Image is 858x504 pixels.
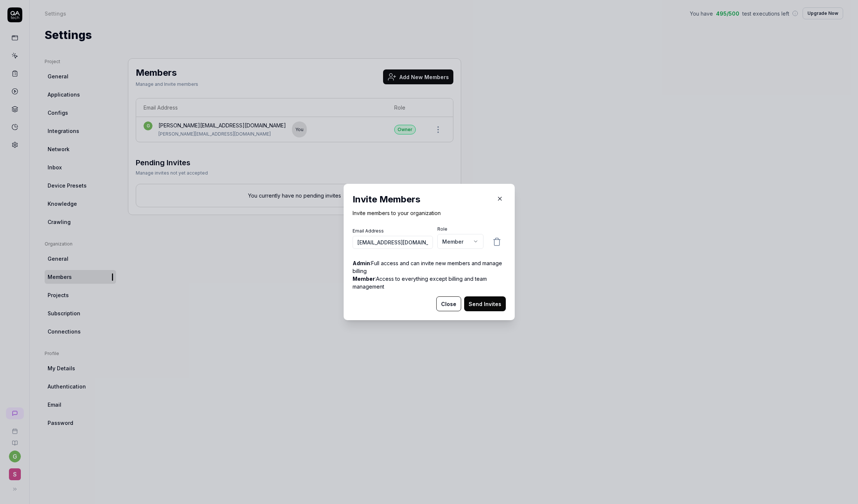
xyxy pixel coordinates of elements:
[353,236,433,249] input: member@email.com
[464,296,506,311] button: Send Invites
[353,259,506,275] p: : Full access and can invite new members and manage billing
[353,193,506,206] h2: Invite Members
[436,296,461,311] button: Close
[353,276,375,282] strong: Member
[353,209,506,217] p: Invite members to your organization
[353,275,506,290] p: : Access to everything except billing and team management
[353,228,433,234] label: Email Address
[353,260,370,266] strong: Admin
[437,226,483,233] label: Role
[494,193,506,205] button: Close Modal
